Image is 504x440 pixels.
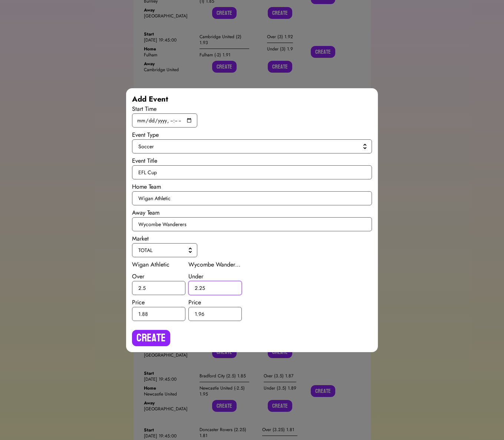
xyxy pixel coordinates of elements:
[132,234,372,243] div: Market
[132,182,372,191] div: Home Team
[132,94,372,105] div: Add Event
[132,130,372,139] div: Event Type
[132,298,185,307] div: Price
[138,247,188,254] span: TOTAL
[138,143,363,150] span: Soccer
[188,298,242,307] div: Price
[132,330,170,346] button: Create
[132,260,185,269] div: Wigan Athletic
[132,156,372,165] div: Event Title
[188,260,242,269] div: Wycombe Wanderers
[132,105,372,113] div: Start Time
[132,208,372,217] div: Away Team
[188,272,242,281] div: Under
[132,139,372,153] button: Soccer
[132,272,185,281] div: Over
[132,243,197,257] button: TOTAL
